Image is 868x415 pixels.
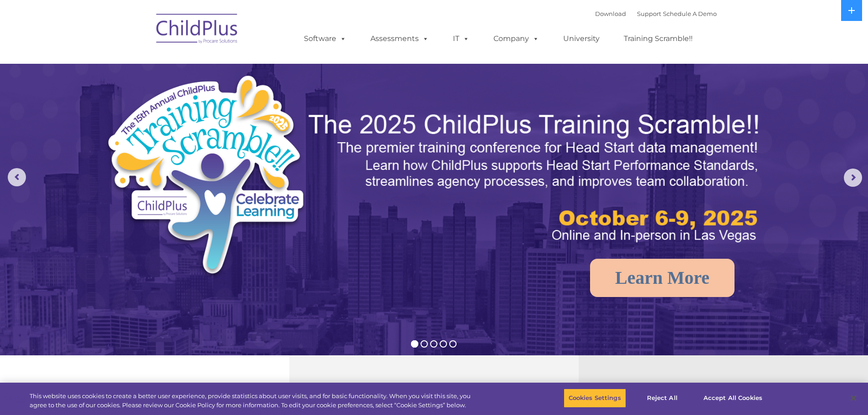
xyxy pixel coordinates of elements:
[127,97,165,104] span: Phone number
[595,10,626,17] a: Download
[595,10,717,17] font: |
[590,259,734,297] a: Learn More
[637,10,661,17] a: Support
[615,30,702,48] a: Training Scramble!!
[663,10,717,17] a: Schedule A Demo
[127,60,154,67] span: Last name
[484,30,548,48] a: Company
[843,388,863,408] button: Close
[30,392,478,410] div: This website uses cookies to create a better user experience, provide statistics about user visit...
[699,389,767,408] button: Accept All Cookies
[152,7,243,53] img: ChildPlus by Procare Solutions
[634,389,691,408] button: Reject All
[295,30,355,48] a: Software
[444,30,478,48] a: IT
[554,30,609,48] a: University
[361,30,438,48] a: Assessments
[564,389,626,408] button: Cookies Settings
